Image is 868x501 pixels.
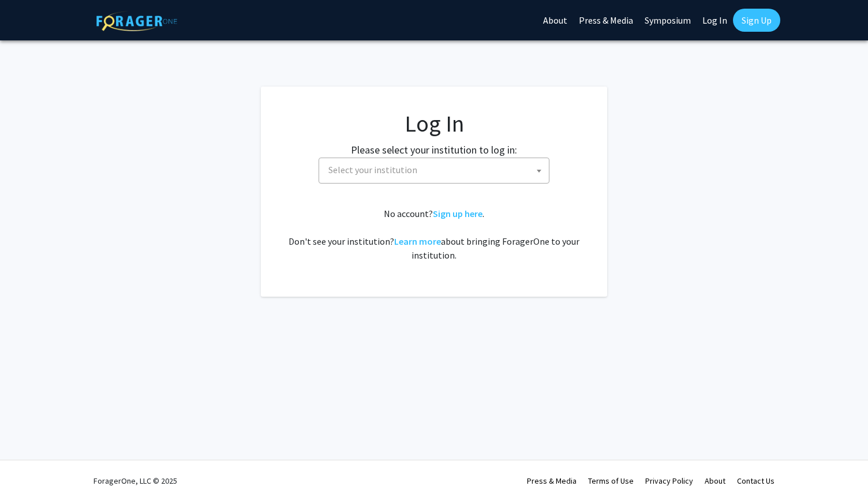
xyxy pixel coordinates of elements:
[645,476,693,486] a: Privacy Policy
[284,110,584,137] h1: Log In
[527,476,577,486] a: Press & Media
[737,476,775,486] a: Contact Us
[324,158,549,182] span: Select your institution
[93,461,177,501] div: ForagerOne, LLC © 2025
[394,235,441,247] a: Learn more about bringing ForagerOne to your institution
[733,9,780,32] a: Sign Up
[351,142,517,158] label: Please select your institution to log in:
[705,476,725,486] a: About
[284,207,584,262] div: No account? . Don't see your institution? about bringing ForagerOne to your institution.
[588,476,634,486] a: Terms of Use
[328,164,417,175] span: Select your institution
[319,158,549,184] span: Select your institution
[96,11,177,31] img: ForagerOne Logo
[433,208,482,219] a: Sign up here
